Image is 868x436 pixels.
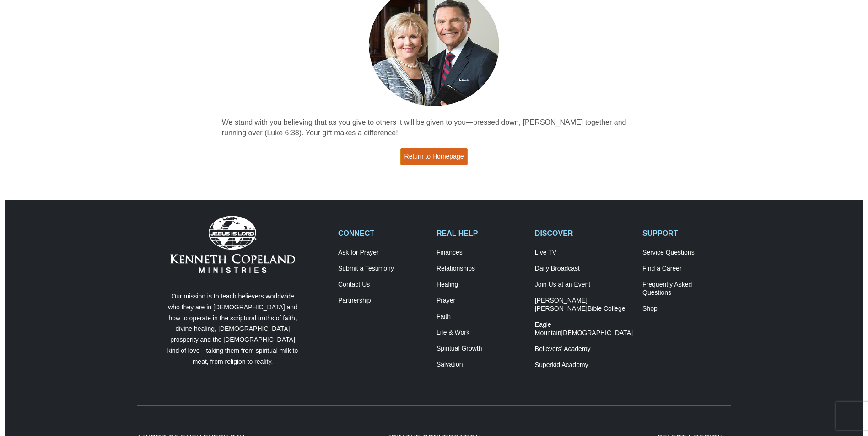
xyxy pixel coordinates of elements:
a: Frequently AskedQuestions [642,281,731,297]
a: Return to Homepage [400,148,468,165]
a: Believers’ Academy [535,345,633,353]
p: Our mission is to teach believers worldwide who they are in [DEMOGRAPHIC_DATA] and how to operate... [165,291,300,367]
a: Join Us at an Event [535,281,633,289]
a: Faith [437,313,525,321]
a: Ask for Prayer [338,249,427,257]
a: Service Questions [642,249,731,257]
a: Eagle Mountain[DEMOGRAPHIC_DATA] [535,321,633,337]
a: Contact Us [338,281,427,289]
a: Daily Broadcast [535,265,633,273]
a: Find a Career [642,265,731,273]
a: Spiritual Growth [437,345,525,353]
a: Submit a Testimony [338,265,427,273]
h2: CONNECT [338,229,427,238]
a: Life & Work [437,329,525,337]
a: Partnership [338,297,427,305]
p: We stand with you believing that as you give to others it will be given to you—pressed down, [PER... [222,117,647,138]
span: Bible College [588,305,625,312]
a: [PERSON_NAME] [PERSON_NAME]Bible College [535,297,633,313]
a: Finances [437,249,525,257]
h2: DISCOVER [535,229,633,238]
a: Live TV [535,249,633,257]
h2: REAL HELP [437,229,525,238]
a: Healing [437,281,525,289]
a: Shop [642,305,731,313]
a: Prayer [437,297,525,305]
span: [DEMOGRAPHIC_DATA] [561,329,633,336]
img: Kenneth Copeland Ministries [170,216,295,273]
a: Superkid Academy [535,361,633,369]
a: Relationships [437,265,525,273]
h2: SUPPORT [642,229,731,238]
a: Salvation [437,361,525,369]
